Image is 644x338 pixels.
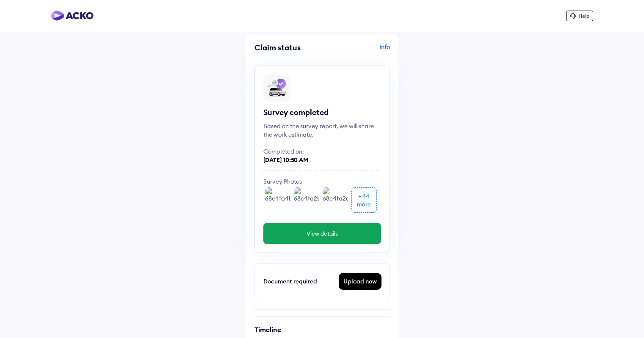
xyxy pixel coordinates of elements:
img: 68c4fa2bd8f7b8198045fe84.jpg [294,187,319,213]
div: Claim status [254,43,320,52]
h6: Timeline [254,325,390,334]
div: Survey completed [263,107,381,118]
div: + 44 [359,192,369,200]
div: Document required [263,276,339,286]
img: horizontal-gradient.png [51,11,94,21]
div: Completed on: [263,147,381,156]
img: 68c4fa2c736edb4c83798136.jpg [323,187,348,213]
div: Based on the survey report, we will share the work estimate. [263,122,381,139]
div: [DATE] 10:50 AM [263,156,381,164]
div: Survey Photos [263,177,381,186]
div: more [357,200,371,209]
div: Info [324,43,390,59]
img: 68c4fa4bd8f7b8198045fec9.jpg [265,187,290,213]
button: View details [263,223,381,244]
div: Upload now [339,273,381,289]
span: Help [578,13,589,19]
